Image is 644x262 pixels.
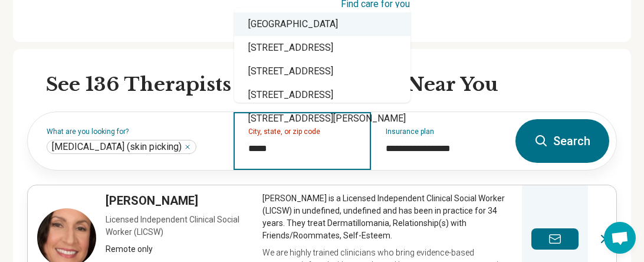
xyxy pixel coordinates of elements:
div: [STREET_ADDRESS] [234,36,410,60]
div: [STREET_ADDRESS] [234,83,410,107]
span: [MEDICAL_DATA] (skin picking) [52,141,182,153]
button: Send a message [531,228,579,250]
h2: See 136 Therapists for Skin Picking Near You [46,73,617,97]
div: [STREET_ADDRESS][PERSON_NAME] [234,107,410,130]
div: Open chat [604,222,636,254]
div: [GEOGRAPHIC_DATA] [234,12,410,36]
div: Excoriation Disorder (skin picking) [47,140,196,154]
button: Search [515,119,609,163]
div: Suggestions [234,8,410,135]
div: [STREET_ADDRESS] [234,60,410,83]
button: Excoriation Disorder (skin picking) [184,143,191,150]
label: What are you looking for? [47,128,219,135]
